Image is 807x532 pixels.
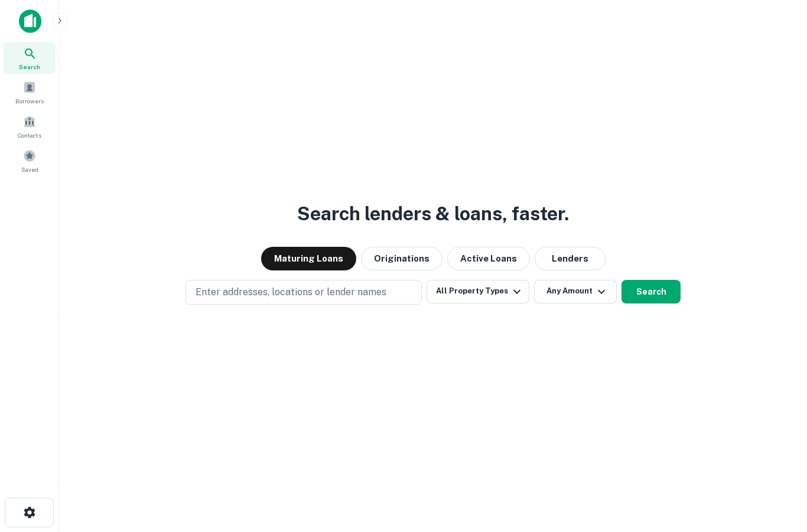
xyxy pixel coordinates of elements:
button: Maturing Loans [261,247,356,270]
button: Enter addresses, locations or lender names [186,280,422,305]
img: capitalize-icon.png [19,9,41,33]
button: All Property Types [427,280,529,303]
a: Borrowers [4,76,56,108]
iframe: Chat Widget [748,438,807,494]
span: Search [19,62,40,71]
span: Contacts [18,130,41,140]
button: Active Loans [447,247,530,270]
button: Search [621,280,681,303]
span: Borrowers [15,96,44,106]
button: Originations [361,247,442,270]
h3: Search lenders & loans, faster. [297,200,569,228]
p: Enter addresses, locations or lender names [196,285,386,299]
a: Search [4,42,56,74]
span: Saved [21,165,38,174]
a: Contacts [4,110,56,142]
a: Saved [4,145,56,177]
button: Lenders [535,247,606,270]
button: Any Amount [534,280,617,303]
